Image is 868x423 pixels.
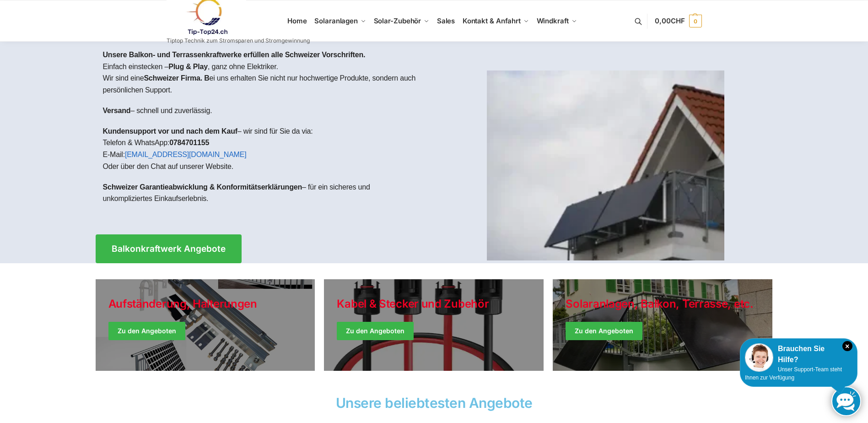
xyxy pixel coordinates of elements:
[463,16,521,25] span: Kontakt & Anfahrt
[103,107,131,114] strong: Versand
[169,139,209,146] strong: 0784701155
[103,125,427,172] p: – wir sind für Sie da via: Telefon & WhatsApp: E-Mail: Oder über den Chat auf unserer Website.
[314,16,358,25] span: Solaranlagen
[103,127,237,135] strong: Kundensupport vor und nach dem Kauf
[112,244,226,253] span: Balkonkraftwerk Angebote
[437,16,455,25] span: Sales
[745,343,852,365] div: Brauchen Sie Hilfe?
[168,63,208,70] strong: Plug & Play
[458,0,533,42] a: Kontakt & Anfahrt
[553,279,772,371] a: Winter Jackets
[655,7,701,35] a: 0,00CHF 0
[537,16,569,25] span: Windkraft
[745,343,773,372] img: Customer service
[144,74,209,82] strong: Schweizer Firma. B
[96,234,242,263] a: Balkonkraftwerk Angebote
[842,341,852,351] i: Schließen
[671,16,685,25] span: CHF
[374,16,421,25] span: Solar-Zubehör
[167,38,310,43] p: Tiptop Technik zum Stromsparen und Stromgewinnung
[433,0,458,42] a: Sales
[125,151,247,158] a: [EMAIL_ADDRESS][DOMAIN_NAME]
[103,105,427,117] p: – schnell und zuverlässig.
[745,366,842,381] span: Unser Support-Team steht Ihnen zur Verfügung
[96,279,315,371] a: Holiday Style
[370,0,433,42] a: Solar-Zubehör
[655,16,685,25] span: 0,00
[96,42,434,221] div: Einfach einstecken – , ganz ohne Elektriker.
[103,183,302,191] strong: Schweizer Garantieabwicklung & Konformitätserklärungen
[533,0,581,42] a: Windkraft
[689,15,702,27] span: 0
[103,72,427,96] p: Wir sind eine ei uns erhalten Sie nicht nur hochwertige Produkte, sondern auch persönlichen Support.
[311,0,370,42] a: Solaranlagen
[324,279,544,371] a: Holiday Style
[96,396,773,410] h2: Unsere beliebtesten Angebote
[103,51,366,59] strong: Unsere Balkon- und Terrassenkraftwerke erfüllen alle Schweizer Vorschriften.
[487,70,724,260] img: Home 1
[103,181,427,205] p: – für ein sicheres und unkompliziertes Einkaufserlebnis.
